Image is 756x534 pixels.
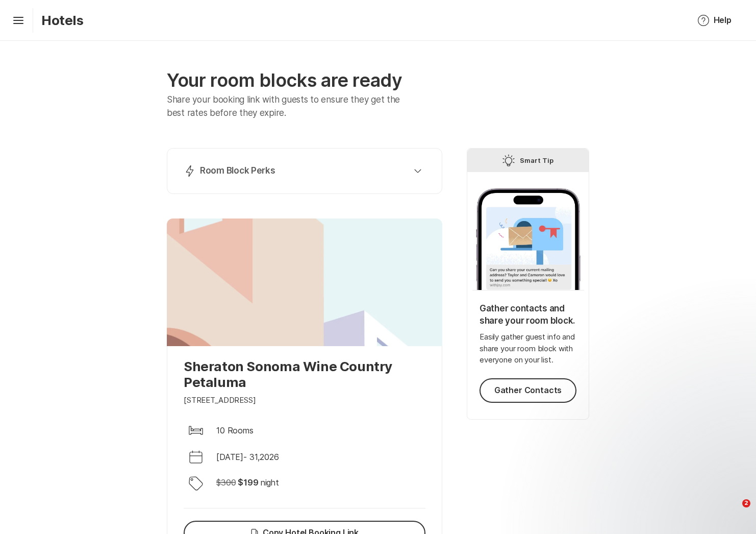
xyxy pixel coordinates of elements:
p: Hotels [41,12,84,28]
p: $ 300 [216,476,236,489]
iframe: Intercom live chat [721,499,746,524]
p: $ 199 [238,476,258,489]
button: Gather Contacts [480,378,576,403]
p: Gather contacts and share your room block. [480,303,576,327]
p: Share your booking link with guests to ensure they get the best rates before they expire. [167,93,415,119]
span: 2 [742,499,750,507]
p: Easily gather guest info and share your room block with everyone on your list. [480,331,576,366]
p: Smart Tip [520,154,553,166]
p: [DATE] - 31 , 2026 [216,451,279,463]
p: Room Block Perks [200,165,275,177]
button: Room Block Perks [180,161,430,181]
p: Sheraton Sonoma Wine Country Petaluma [184,358,425,390]
p: Your room blocks are ready [167,69,442,91]
p: 10 Rooms [216,424,254,436]
p: [STREET_ADDRESS] [184,395,256,406]
button: Help [685,8,744,33]
p: night [261,476,279,489]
